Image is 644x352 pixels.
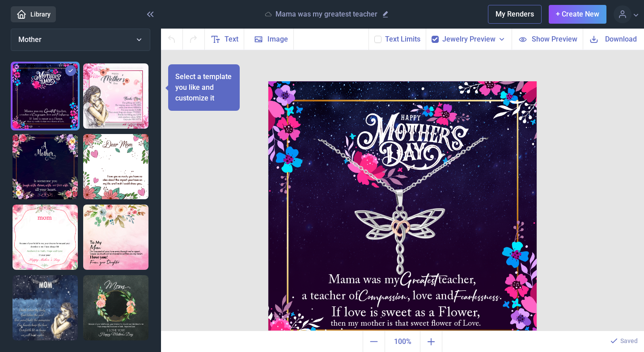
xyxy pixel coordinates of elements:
[18,35,42,44] span: Mother
[11,29,150,51] button: Mother
[385,34,420,45] button: Text Limits
[331,306,480,320] span: If love is sweet as a Flower,
[385,331,420,352] button: Actual size
[183,29,205,50] button: Redo
[583,29,644,50] button: Download
[387,333,418,351] span: 100%
[442,34,506,45] button: Jewelry Preview
[244,29,294,50] button: Image
[488,5,542,24] button: My Renders
[275,10,377,19] p: Mama was my greatest teacher
[358,289,407,303] span: Compassion
[13,134,78,199] img: Mother is someone you laugh with
[13,275,78,340] img: We will meet again
[363,331,385,352] button: Zoom out
[205,29,244,50] button: Text
[83,134,148,199] img: Dear Mom I love you so much
[532,34,577,44] span: Show Preview
[11,6,56,22] a: Library
[453,289,499,303] span: Fearlessness
[294,306,517,328] div: then my mother is that sweet flower of Love.
[399,271,438,287] span: Greatest
[83,275,148,340] img: Mothers Day
[268,81,537,349] img: b001.jpg
[13,205,78,270] img: Message Card Mother day
[175,71,233,104] p: Select a template you like and customize it
[605,34,637,44] span: Download
[549,5,606,24] button: + Create New
[267,34,288,45] span: Image
[620,336,638,345] p: Saved
[420,331,442,352] button: Zoom in
[290,271,514,307] div: Mama was my teacher, a teacher of , love and .
[225,34,238,45] span: Text
[13,63,78,129] img: Mama was my greatest teacher
[161,29,183,50] button: Undo
[83,63,148,129] img: Thanks mom, for gifting me life
[442,34,496,45] span: Jewelry Preview
[83,205,148,270] img: Mom - I'm assured of your love
[512,29,583,50] button: Show Preview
